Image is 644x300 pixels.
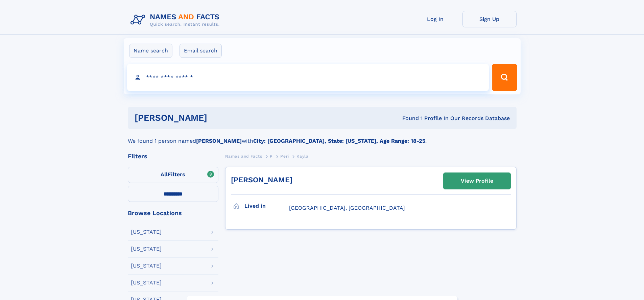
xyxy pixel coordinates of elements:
[127,64,489,91] input: search input
[444,173,510,189] a: View Profile
[225,152,262,160] a: Names and Facts
[128,153,218,159] div: Filters
[128,210,218,216] div: Browse Locations
[196,138,242,144] b: [PERSON_NAME]
[408,11,462,27] a: Log In
[131,246,162,252] div: [US_STATE]
[128,167,218,183] label: Filters
[296,154,308,159] span: Kayla
[128,129,517,145] div: We found 1 person named with .
[129,44,172,58] label: Name search
[131,280,162,285] div: [US_STATE]
[270,154,273,159] span: P
[131,229,162,235] div: [US_STATE]
[128,11,225,29] img: Logo Names and Facts
[461,173,493,189] div: View Profile
[231,176,292,184] a: [PERSON_NAME]
[161,171,168,178] span: All
[135,114,305,122] h1: [PERSON_NAME]
[244,200,289,212] h3: Lived in
[280,154,289,159] span: Peri
[305,115,510,122] div: Found 1 Profile In Our Records Database
[289,205,405,211] span: [GEOGRAPHIC_DATA], [GEOGRAPHIC_DATA]
[492,64,517,91] button: Search Button
[270,152,273,160] a: P
[462,11,517,27] a: Sign Up
[280,152,289,160] a: Peri
[180,44,222,58] label: Email search
[131,263,162,269] div: [US_STATE]
[253,138,425,144] b: City: [GEOGRAPHIC_DATA], State: [US_STATE], Age Range: 18-25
